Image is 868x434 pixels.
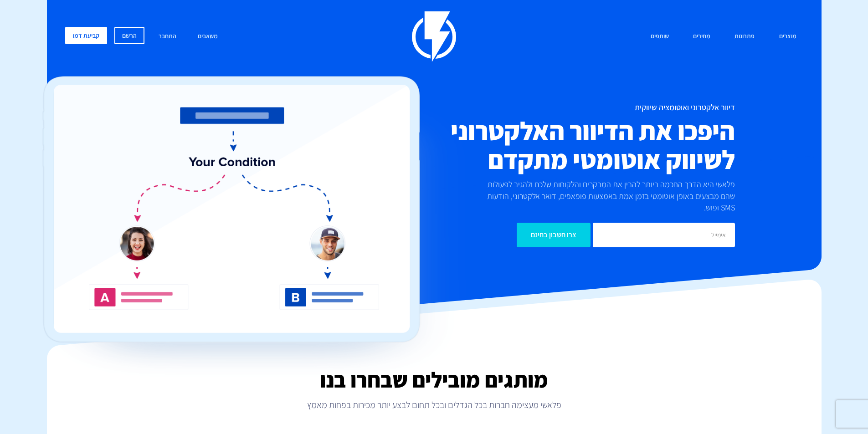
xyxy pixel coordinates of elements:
[728,27,761,46] a: פתרונות
[65,27,107,44] a: קביעת דמו
[152,27,183,46] a: התחבר
[686,27,717,46] a: מחירים
[47,398,822,411] p: פלאשי מעצימה חברות בכל הגדלים ובכל תחום לבצע יותר מכירות בפחות מאמץ
[644,27,676,46] a: שותפים
[380,117,735,174] h2: היפכו את הדיוור האלקטרוני לשיווק אוטומטי מתקדם
[380,103,735,112] h1: דיוור אלקטרוני ואוטומציה שיווקית
[772,27,803,46] a: מוצרים
[114,27,144,44] a: הרשם
[191,27,225,46] a: משאבים
[593,223,735,247] input: אימייל
[47,368,822,392] h2: מותגים מובילים שבחרו בנו
[472,179,735,214] p: פלאשי היא הדרך החכמה ביותר להבין את המבקרים והלקוחות שלכם ולהגיב לפעולות שהם מבצעים באופן אוטומטי...
[517,223,591,247] input: צרו חשבון בחינם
